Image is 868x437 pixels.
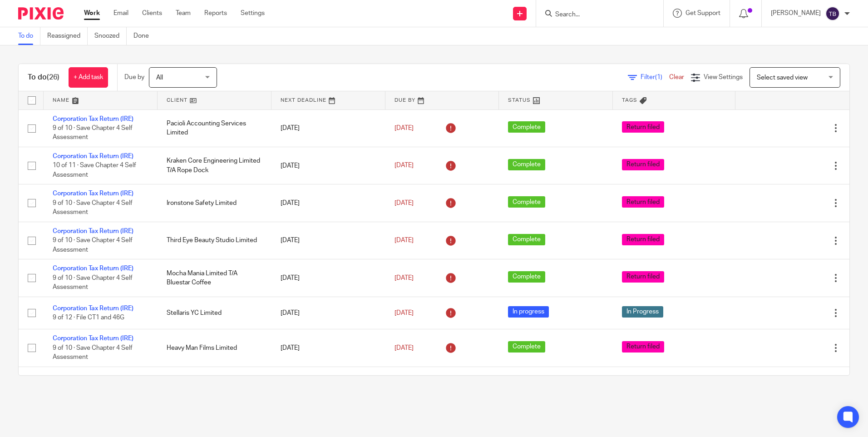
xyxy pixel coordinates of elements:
[622,306,663,318] span: In Progress
[47,74,59,81] span: (26)
[508,306,549,318] span: In progress
[84,9,100,18] a: Work
[395,345,414,351] span: [DATE]
[641,74,669,80] span: Filter
[53,163,136,179] span: 10 of 11 · Save Chapter 4 Self Assessment
[158,329,271,367] td: Heavy Man Films Limited
[241,9,265,18] a: Settings
[271,367,385,399] td: [DATE]
[757,74,808,81] span: Select saved view
[158,109,271,147] td: Pacioli Accounting Services Limited
[508,234,545,245] span: Complete
[53,345,133,361] span: 9 of 10 · Save Chapter 4 Self Assessment
[158,222,271,259] td: Third Eye Beauty Studio Limited
[176,9,191,18] a: Team
[204,9,227,18] a: Reports
[669,74,684,80] a: Clear
[704,74,743,80] span: View Settings
[53,116,133,122] a: Corporation Tax Return (IRE)
[53,265,133,272] a: Corporation Tax Return (IRE)
[53,153,133,159] a: Corporation Tax Return (IRE)
[271,109,385,147] td: [DATE]
[271,147,385,184] td: [DATE]
[113,9,128,18] a: Email
[395,310,414,316] span: [DATE]
[622,271,664,283] span: Return filed
[69,67,108,88] a: + Add task
[622,98,637,103] span: Tags
[622,159,664,170] span: Return filed
[508,341,545,353] span: Complete
[156,74,163,81] span: All
[622,234,664,245] span: Return filed
[622,121,664,133] span: Return filed
[395,163,414,169] span: [DATE]
[554,11,636,19] input: Search
[395,275,414,281] span: [DATE]
[622,341,664,353] span: Return filed
[686,10,720,16] span: Get Support
[622,196,664,208] span: Return filed
[825,6,840,21] img: svg%3E
[158,367,271,399] td: Kennys Bookshops & Art Galleries (Holdings) Limited
[508,159,545,170] span: Complete
[47,27,88,45] a: Reassigned
[53,228,133,234] a: Corporation Tax Return (IRE)
[18,27,40,45] a: To do
[142,9,162,18] a: Clients
[395,125,414,131] span: [DATE]
[53,190,133,197] a: Corporation Tax Return (IRE)
[158,147,271,184] td: Kraken Core Engineering Limited T/A Rope Dock
[53,305,133,312] a: Corporation Tax Return (IRE)
[133,27,156,45] a: Done
[53,125,133,141] span: 9 of 10 · Save Chapter 4 Self Assessment
[271,259,385,297] td: [DATE]
[771,9,821,18] p: [PERSON_NAME]
[271,184,385,222] td: [DATE]
[53,275,133,291] span: 9 of 10 · Save Chapter 4 Self Assessment
[18,7,64,20] img: Pixie
[28,73,59,82] h1: To do
[271,297,385,329] td: [DATE]
[271,222,385,259] td: [DATE]
[53,314,124,321] span: 9 of 12 · File CT1 and 46G
[53,237,133,253] span: 9 of 10 · Save Chapter 4 Self Assessment
[395,200,414,206] span: [DATE]
[124,73,144,82] p: Due by
[53,200,133,216] span: 9 of 10 · Save Chapter 4 Self Assessment
[94,27,127,45] a: Snoozed
[655,74,662,80] span: (1)
[508,271,545,283] span: Complete
[508,196,545,208] span: Complete
[158,184,271,222] td: Ironstone Safety Limited
[53,335,133,342] a: Corporation Tax Return (IRE)
[395,237,414,243] span: [DATE]
[271,329,385,367] td: [DATE]
[508,121,545,133] span: Complete
[158,297,271,329] td: Stellaris YC Limited
[158,259,271,297] td: Mocha Mania Limited T/A Bluestar Coffee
